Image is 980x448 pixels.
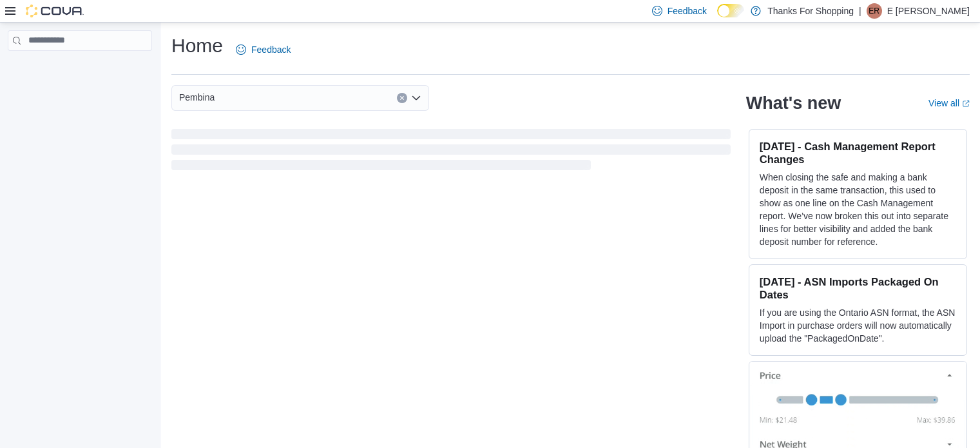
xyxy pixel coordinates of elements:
[760,306,956,345] p: If you are using the Ontario ASN format, the ASN Import in purchase orders will now automatically...
[887,3,970,19] p: E [PERSON_NAME]
[411,93,421,103] button: Open list of options
[760,171,956,248] p: When closing the safe and making a bank deposit in the same transaction, this used to show as one...
[928,98,970,108] a: View allExternal link
[397,93,407,103] button: Clear input
[962,100,970,108] svg: External link
[767,3,854,19] p: Thanks For Shopping
[760,140,956,166] h3: [DATE] - Cash Management Report Changes
[746,93,841,113] h2: What's new
[867,3,882,19] div: E Robert
[251,43,291,56] span: Feedback
[8,54,152,84] nav: Complex example
[26,5,84,17] img: Cova
[717,17,718,18] span: Dark Mode
[668,5,707,17] span: Feedback
[179,90,215,105] span: Pembina
[760,275,956,301] h3: [DATE] - ASN Imports Packaged On Dates
[231,37,296,63] a: Feedback
[717,4,744,17] input: Dark Mode
[859,3,861,19] p: |
[869,3,879,19] span: ER
[171,131,731,173] span: Loading
[171,33,223,59] h1: Home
